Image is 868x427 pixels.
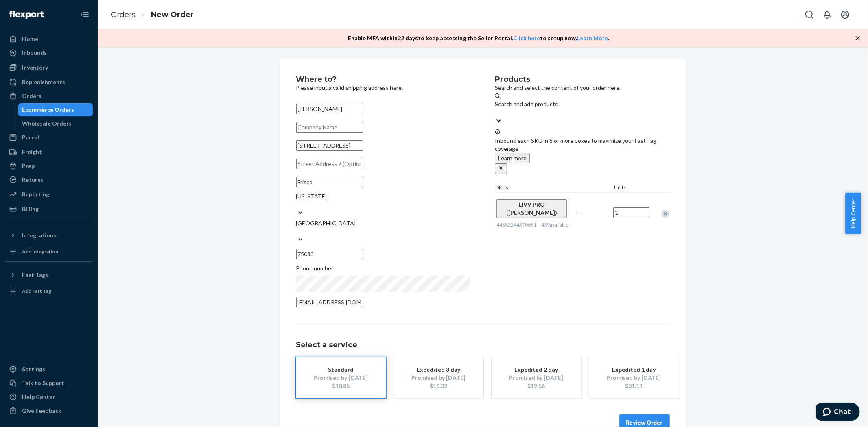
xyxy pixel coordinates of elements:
[22,92,42,100] div: Orders
[601,382,667,390] div: $31.11
[296,227,297,235] input: [GEOGRAPHIC_DATA]
[837,7,853,23] button: Open account menu
[296,159,363,169] input: Street Address 2 (Optional)
[296,122,363,133] input: Company Name
[22,63,48,72] div: Inventory
[613,184,649,192] div: Units
[661,210,669,218] div: Remove Item
[22,271,48,279] div: Fast Tags
[5,76,93,89] a: Replenishments
[496,199,567,218] button: LIVV PRO ([PERSON_NAME])
[5,188,93,201] a: Reporting
[18,103,93,116] a: Ecommerce Orders
[495,100,669,108] div: Search and add products
[819,7,835,23] button: Open notifications
[504,382,569,390] div: $19.56
[394,357,483,398] button: Expedited 3 dayPromised by [DATE]$16.32
[22,190,49,198] div: Reporting
[5,245,93,258] a: Add Integration
[296,264,334,276] span: Phone number
[5,46,93,59] a: Inbounds
[22,379,64,387] div: Talk to Support
[495,84,669,92] p: Search and select the content of your order here.
[296,104,363,114] input: First & Last Name
[296,357,386,398] button: StandardPromised by [DATE]$10.85
[296,177,363,187] input: City
[5,203,93,216] a: Billing
[5,390,93,403] a: Help Center
[296,297,363,307] input: Email (Only Required for International)
[816,403,860,423] iframe: Opens a widget where you can chat to one of our agents
[845,193,861,234] button: Help Center
[22,288,51,294] div: Add Fast Tag
[348,34,610,42] p: Enable MFA within 22 days to keep accessing the Seller Portal. to setup now. .
[18,117,93,130] a: Wholesale Orders
[22,148,42,156] div: Freight
[5,159,93,172] a: Prep
[504,366,569,374] div: Expedited 2 day
[406,366,471,374] div: Expedited 3 day
[514,35,540,41] a: Click here
[406,374,471,382] div: Promised by [DATE]
[22,176,44,184] div: Returns
[801,7,818,23] button: Open Search Box
[495,129,669,174] div: Inbound each SKU in 5 or more boxes to maximize your Fast Tag coverage
[5,89,93,102] a: Orders
[22,248,58,255] div: Add Integration
[22,393,55,401] div: Help Center
[308,382,374,390] div: $10.85
[613,207,649,218] input: Quantity
[296,219,471,227] div: [GEOGRAPHIC_DATA]
[308,374,374,382] div: Promised by [DATE]
[541,222,568,228] span: 439 available
[296,249,363,259] input: ZIP Code
[22,120,72,128] div: Wholesale Orders
[496,222,536,228] span: 44882244370681
[5,268,93,281] button: Fast Tags
[5,33,93,46] a: Home
[296,84,471,92] p: Please input a valid shipping address here.
[5,363,93,376] a: Settings
[589,357,679,398] button: Expedited 1 dayPromised by [DATE]$31.11
[506,201,557,216] span: LIVV PRO ([PERSON_NAME])
[296,200,297,209] input: [US_STATE]
[577,210,582,217] span: —
[77,7,93,23] button: Close Navigation
[22,35,38,43] div: Home
[5,404,93,417] button: Give Feedback
[5,173,93,186] a: Returns
[22,78,65,86] div: Replenishments
[5,285,93,298] a: Add Fast Tag
[22,162,35,170] div: Prep
[5,61,93,74] a: Inventory
[577,35,608,41] a: Learn More
[22,231,56,240] div: Integrations
[308,366,374,374] div: Standard
[22,106,74,114] div: Ecommerce Orders
[22,407,61,415] div: Give Feedback
[5,377,93,390] button: Talk to Support
[5,131,93,144] a: Parcel
[104,3,200,27] ol: breadcrumbs
[5,146,93,159] a: Freight
[111,10,136,19] a: Orders
[22,49,47,57] div: Inbounds
[22,133,39,142] div: Parcel
[495,76,669,84] h2: Products
[406,382,471,390] div: $16.32
[495,184,612,192] div: SKUs
[495,163,507,174] button: close
[5,229,93,242] button: Integrations
[504,374,569,382] div: Promised by [DATE]
[296,140,363,151] input: Street Address
[492,357,581,398] button: Expedited 2 dayPromised by [DATE]$19.56
[22,365,45,373] div: Settings
[151,10,194,19] a: New Order
[296,192,471,200] div: [US_STATE]
[22,205,39,213] div: Billing
[495,153,530,163] button: Learn more
[9,11,44,19] img: Flexport logo
[601,366,667,374] div: Expedited 1 day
